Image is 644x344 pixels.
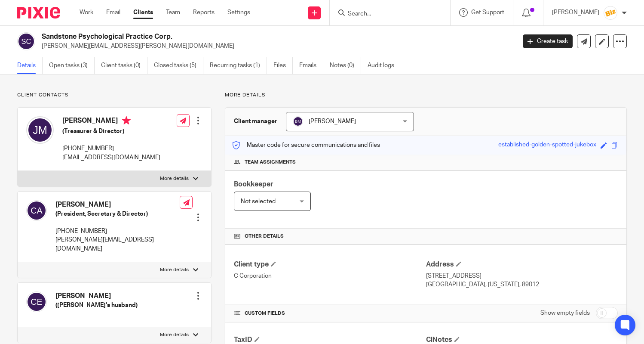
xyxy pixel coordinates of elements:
[299,57,323,74] a: Emails
[234,310,426,317] h4: CUSTOM FIELDS
[540,309,590,317] label: Show empty fields
[133,8,153,17] a: Clients
[552,8,599,17] p: [PERSON_NAME]
[62,153,160,162] p: [EMAIL_ADDRESS][DOMAIN_NAME]
[62,127,160,136] h5: (Treasurer & Director)
[160,332,189,338] p: More details
[234,181,273,188] span: Bookkeeper
[55,236,180,253] p: [PERSON_NAME][EMAIL_ADDRESS][DOMAIN_NAME]
[523,34,573,48] a: Create task
[245,233,284,240] span: Other details
[154,57,203,74] a: Closed tasks (5)
[234,117,277,126] h3: Client manager
[80,8,93,17] a: Work
[17,32,35,50] img: svg%3E
[241,198,276,205] span: Not selected
[122,116,131,125] i: Primary
[232,141,380,149] p: Master code for secure communications and files
[368,57,401,74] a: Audit logs
[49,57,95,74] a: Open tasks (3)
[293,116,303,127] img: svg%3E
[210,57,267,74] a: Recurring tasks (1)
[309,118,356,124] span: [PERSON_NAME]
[26,200,47,221] img: svg%3E
[273,57,293,74] a: Files
[62,144,160,153] p: [PHONE_NUMBER]
[498,140,596,150] div: established-golden-spotted-jukebox
[234,260,426,269] h4: Client type
[426,280,618,289] p: [GEOGRAPHIC_DATA], [US_STATE], 89012
[26,116,54,144] img: svg%3E
[225,92,627,99] p: More details
[17,7,60,19] img: Pixie
[426,272,618,280] p: [STREET_ADDRESS]
[160,175,189,182] p: More details
[101,57,147,74] a: Client tasks (0)
[62,116,160,127] h4: [PERSON_NAME]
[234,272,426,280] p: C Corporation
[471,9,504,15] span: Get Support
[160,267,189,273] p: More details
[26,291,47,312] img: svg%3E
[55,200,180,209] h4: [PERSON_NAME]
[193,8,215,17] a: Reports
[106,8,120,17] a: Email
[227,8,250,17] a: Settings
[166,8,180,17] a: Team
[347,10,424,18] input: Search
[330,57,361,74] a: Notes (0)
[426,260,618,269] h4: Address
[55,301,138,310] h5: ([PERSON_NAME]'s husband)
[42,32,416,41] h2: Sandstone Psychological Practice Corp.
[55,291,138,301] h4: [PERSON_NAME]
[17,57,43,74] a: Details
[42,42,510,50] p: [PERSON_NAME][EMAIL_ADDRESS][PERSON_NAME][DOMAIN_NAME]
[604,6,617,20] img: siteIcon.png
[17,92,212,99] p: Client contacts
[55,210,180,218] h5: (President, Secretary & Director)
[55,227,180,236] p: [PHONE_NUMBER]
[245,159,296,166] span: Team assignments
